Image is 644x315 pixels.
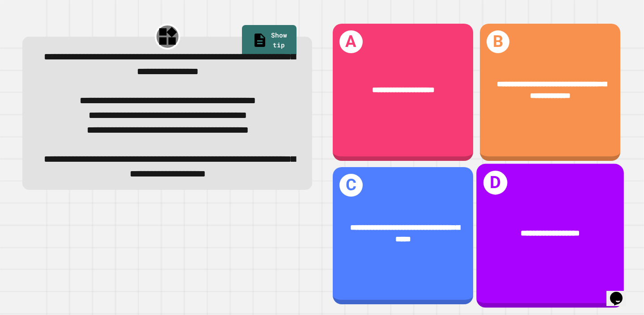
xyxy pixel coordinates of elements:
[487,30,509,53] h1: B
[339,174,362,197] h1: C
[242,25,297,56] a: Show tip
[339,30,362,53] h1: A
[606,279,635,306] iframe: chat widget
[483,171,508,195] h1: D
